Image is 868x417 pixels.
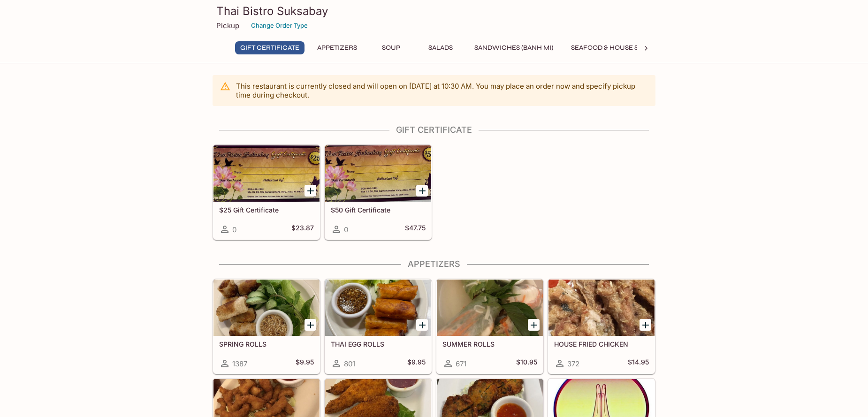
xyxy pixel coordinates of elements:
[232,225,236,234] span: 0
[305,319,316,331] button: Add SPRING ROLLS
[325,145,431,202] div: $50 Gift Certificate
[331,340,426,348] h5: THAI EGG ROLLS
[213,125,655,135] h4: Gift Certificate
[325,280,431,336] div: THAI EGG ROLLS
[370,41,412,54] button: Soup
[419,41,462,54] button: Salads
[216,21,239,30] p: Pickup
[213,145,320,240] a: $25 Gift Certificate0$23.87
[437,280,543,336] div: SUMMER ROLLS
[416,319,428,331] button: Add THAI EGG ROLLS
[219,206,314,214] h5: $25 Gift Certificate
[232,359,247,368] span: 1387
[219,340,314,348] h5: SPRING ROLLS
[407,358,426,369] h5: $9.95
[291,224,314,235] h5: $23.87
[213,259,655,269] h4: Appetizers
[247,18,312,33] button: Change Order Type
[416,185,428,197] button: Add $50 Gift Certificate
[436,279,543,374] a: SUMMER ROLLS671$10.95
[331,206,426,214] h5: $50 Gift Certificate
[516,358,537,369] h5: $10.95
[213,145,320,202] div: $25 Gift Certificate
[566,41,670,54] button: Seafood & House Specials
[344,359,355,368] span: 801
[312,41,362,54] button: Appetizers
[296,358,314,369] h5: $9.95
[405,224,426,235] h5: $47.75
[236,82,648,99] p: This restaurant is currently closed and will open on [DATE] at 10:30 AM . You may place an order ...
[528,319,540,331] button: Add SUMMER ROLLS
[305,185,316,197] button: Add $25 Gift Certificate
[567,359,579,368] span: 372
[442,340,537,348] h5: SUMMER ROLLS
[628,358,649,369] h5: $14.95
[554,340,649,348] h5: HOUSE FRIED CHICKEN
[213,280,320,336] div: SPRING ROLLS
[213,279,320,374] a: SPRING ROLLS1387$9.95
[235,41,305,54] button: Gift Certificate
[640,319,651,331] button: Add HOUSE FRIED CHICKEN
[216,4,652,18] h3: Thai Bistro Suksabay
[456,359,466,368] span: 671
[325,279,432,374] a: THAI EGG ROLLS801$9.95
[548,280,655,336] div: HOUSE FRIED CHICKEN
[344,225,348,234] span: 0
[469,41,558,54] button: Sandwiches (Banh Mi)
[548,279,655,374] a: HOUSE FRIED CHICKEN372$14.95
[325,145,432,240] a: $50 Gift Certificate0$47.75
